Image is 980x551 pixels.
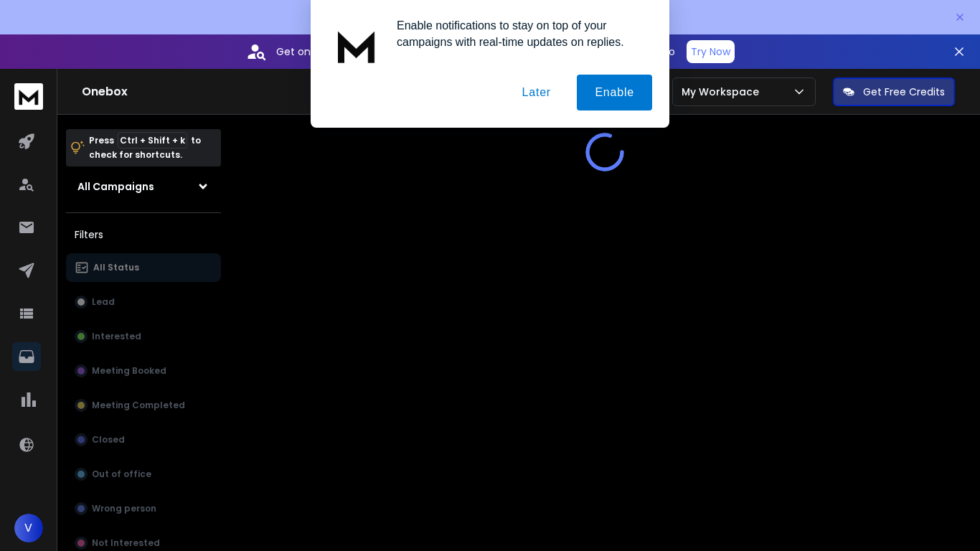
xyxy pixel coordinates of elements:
[66,172,221,201] button: All Campaigns
[14,514,43,542] button: V
[77,179,154,194] h1: All Campaigns
[66,225,221,245] h3: Filters
[118,132,187,149] span: Ctrl + Shift + k
[504,75,568,110] button: Later
[577,75,652,110] button: Enable
[89,133,201,162] p: Press to check for shortcuts.
[385,17,652,50] div: Enable notifications to stay on top of your campaigns with real-time updates on replies.
[328,17,385,75] img: notification icon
